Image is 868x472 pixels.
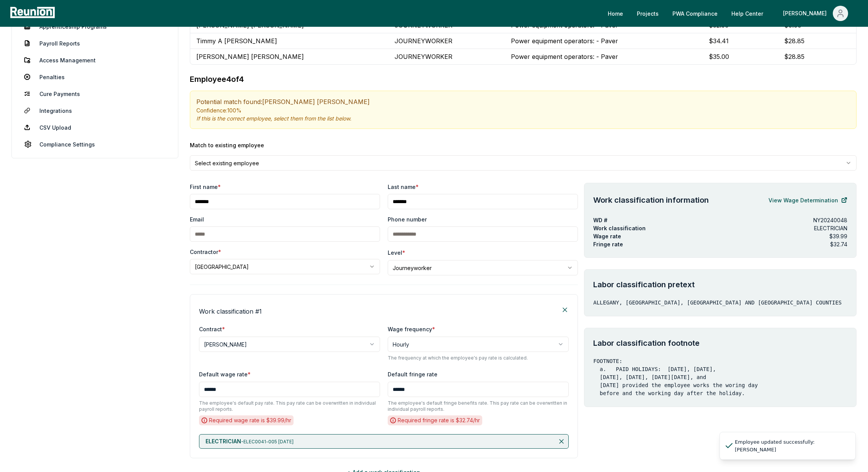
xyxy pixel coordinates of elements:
[593,299,847,307] p: ALLEGANY, [GEOGRAPHIC_DATA], [GEOGRAPHIC_DATA] AND [GEOGRAPHIC_DATA] COUNTIES
[388,183,419,191] label: Last name
[829,232,847,240] p: $39.99
[18,36,172,51] a: Payroll Reports
[830,240,847,248] p: $32.74
[388,49,504,65] td: JOURNEYWORKER
[602,6,629,21] a: Home
[190,33,389,49] td: Timmy A [PERSON_NAME]
[666,6,724,21] a: PWA Compliance
[593,224,777,232] p: Work classification
[593,216,607,224] p: WD #
[196,97,850,106] p: Potential match found: [PERSON_NAME] [PERSON_NAME]
[388,400,569,412] p: The employee's default fringe benefits rate. This pay rate can be overwritten in individual payro...
[388,215,427,223] label: Phone number
[199,400,380,412] p: The employee's default pay rate. This pay rate can be overwritten in individual payroll reports.
[190,183,221,191] label: First name
[190,141,264,149] label: Match to existing employee
[593,194,709,206] h4: Work classification information
[778,49,856,65] td: $ 28.85
[631,6,665,21] a: Projects
[190,49,389,65] td: [PERSON_NAME] [PERSON_NAME]
[593,232,621,240] p: Wage rate
[783,6,830,21] div: [PERSON_NAME]
[768,192,847,208] a: View Wage Determination
[388,326,435,332] label: Wage frequency
[190,215,204,223] label: Email
[18,86,172,101] a: Cure Payments
[18,69,172,85] a: Penalties
[388,371,437,378] label: Default fringe rate
[778,33,856,49] td: $ 28.85
[388,355,569,361] p: The frequency at which the employee's pay rate is calculated.
[196,106,850,114] p: Confidence: 100 %
[18,120,172,135] a: CSV Upload
[199,415,294,425] div: Required wage rate is $ 39.99 /hr
[735,438,849,453] div: Employee updated successfully: [PERSON_NAME]
[777,6,854,21] button: [PERSON_NAME]
[814,224,847,232] p: ELECTRICIAN
[206,438,294,445] p: -
[199,371,251,378] label: Default wage rate
[593,279,847,290] h4: Labor classification pretext
[388,249,405,256] label: Level
[388,415,482,425] div: Required fringe rate is $ 32.74 /hr
[505,49,703,65] td: Power equipment operators: - Paver
[703,49,778,65] td: $ 35.00
[725,6,769,21] a: Help Center
[593,240,623,248] p: Fringe rate
[388,33,504,49] td: JOURNEYWORKER
[190,74,244,85] h2: Employee 4 of 4
[18,103,172,118] a: Integrations
[18,137,172,152] a: Compliance Settings
[190,248,221,256] label: Contractor
[593,357,847,397] pre: FOOTNOTE: a. PAID HOLIDAYS: [DATE], [DATE], [DATE], [DATE], [DATE][DATE], and [DATE] provided the...
[199,326,225,332] label: Contract
[505,33,703,49] td: Power equipment operators: - Paver
[206,438,241,444] span: ELECTRICIAN
[602,6,860,21] nav: Main
[18,52,172,68] a: Access Management
[243,439,294,444] span: ELEC0041-005 [DATE]
[813,216,847,224] p: NY20240048
[593,337,847,349] h4: Labor classification footnote
[196,114,850,122] p: If this is the correct employee, select them from the list below.
[199,307,262,316] h4: Work classification # 1
[703,33,778,49] td: $ 34.41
